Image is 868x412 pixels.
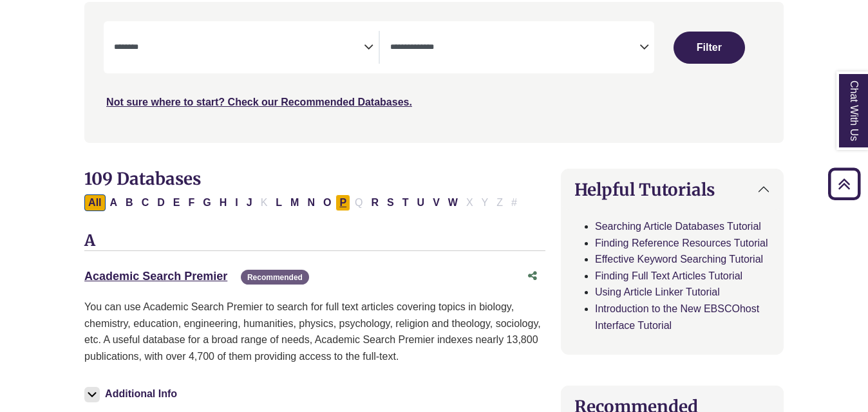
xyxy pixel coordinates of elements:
button: All [84,194,105,211]
button: Filter Results N [303,194,319,211]
button: Filter Results S [383,194,398,211]
button: Filter Results W [444,194,462,211]
p: You can use Academic Search Premier to search for full text articles covering topics in biology, ... [84,299,545,364]
a: Searching Article Databases Tutorial [595,221,761,232]
button: Additional Info [84,385,181,403]
a: Back to Top [824,175,865,192]
button: Filter Results U [413,194,429,211]
button: Filter Results T [399,194,413,211]
button: Filter Results F [184,194,198,211]
a: Academic Search Premier [84,270,227,283]
a: Finding Reference Resources Tutorial [595,238,768,248]
button: Filter Results V [429,194,444,211]
a: Using Article Linker Tutorial [595,286,720,297]
a: Introduction to the New EBSCOhost Interface Tutorial [595,303,759,331]
button: Filter Results G [199,194,214,211]
textarea: Search [390,43,639,53]
button: Filter Results D [153,194,169,211]
button: Filter Results C [138,194,153,211]
button: Filter Results P [335,194,350,211]
h3: A [84,232,545,251]
button: Filter Results A [106,194,122,211]
textarea: Search [114,43,363,53]
button: Filter Results L [272,194,286,211]
span: Recommended [241,270,309,285]
a: Effective Keyword Searching Tutorial [595,254,763,265]
button: Filter Results J [243,194,256,211]
div: Alpha-list to filter by first letter of database name [84,196,522,207]
a: Not sure where to start? Check our Recommended Databases. [106,97,412,108]
button: Share this database [520,264,545,288]
button: Submit for Search Results [674,32,744,64]
button: Filter Results O [319,194,335,211]
button: Helpful Tutorials [561,169,783,210]
button: Filter Results B [122,194,137,211]
button: Filter Results R [368,194,383,211]
nav: Search filters [84,2,784,142]
button: Filter Results H [216,194,231,211]
a: Finding Full Text Articles Tutorial [595,270,742,281]
button: Filter Results I [231,194,241,211]
button: Filter Results E [169,194,184,211]
button: Filter Results M [287,194,303,211]
span: 109 Databases [84,168,201,189]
